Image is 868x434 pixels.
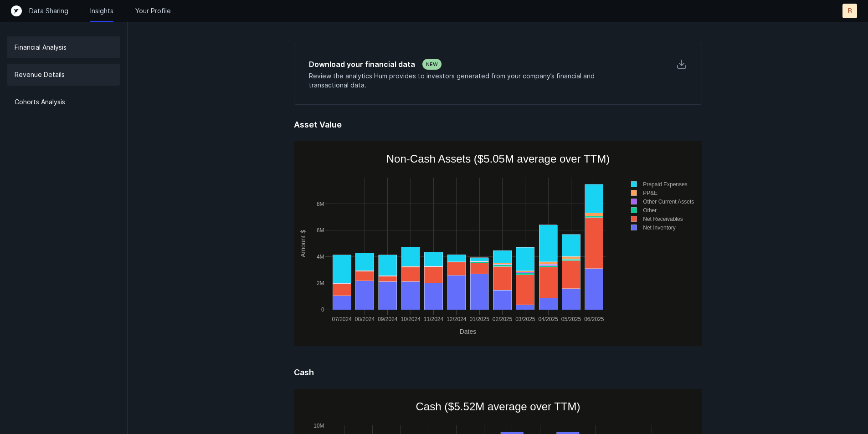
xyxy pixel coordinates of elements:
[294,119,702,141] h5: Asset Value
[15,42,67,53] p: Financial Analysis
[426,61,438,68] p: NEW
[15,69,65,80] p: Revenue Details
[848,6,852,15] p: B
[15,97,65,107] p: Cohorts Analysis
[309,71,623,90] p: Review the analytics Hum provides to investors generated from your company’s financial and transa...
[135,6,171,15] a: Your Profile
[29,6,68,15] a: Data Sharing
[7,36,120,58] a: Financial Analysis
[7,91,120,113] a: Cohorts Analysis
[294,367,702,389] h5: Cash
[842,4,857,18] button: B
[90,6,113,15] a: Insights
[7,64,120,86] a: Revenue Details
[309,59,415,70] h5: Download your financial data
